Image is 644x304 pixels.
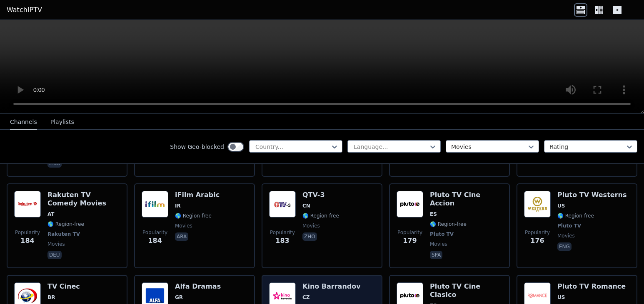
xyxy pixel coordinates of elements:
[557,294,565,301] span: US
[557,242,572,251] p: eng
[175,294,183,301] span: GR
[175,203,181,209] span: IR
[47,221,84,227] span: 🌎 Region-free
[47,191,120,208] h6: Rakuten TV Comedy Movies
[170,143,224,151] label: Show Geo-blocked
[525,229,550,236] span: Popularity
[47,231,80,237] span: Rakuten TV
[47,294,55,301] span: BR
[47,211,55,217] span: AT
[430,221,467,227] span: 🌎 Region-free
[557,213,594,219] span: 🌎 Region-free
[175,222,192,229] span: movies
[430,241,447,247] span: movies
[397,229,422,236] span: Popularity
[557,232,575,239] span: movies
[430,282,502,299] h6: Pluto TV Cine Clasico
[47,241,65,247] span: movies
[302,232,317,241] p: zho
[175,213,212,219] span: 🌎 Region-free
[430,211,437,217] span: ES
[148,236,162,246] span: 184
[524,191,551,217] img: Pluto TV Westerns
[430,191,502,208] h6: Pluto TV Cine Accion
[530,236,544,246] span: 176
[175,232,188,241] p: ara
[47,282,84,291] h6: TV Cinec
[47,251,62,259] p: deu
[302,294,310,301] span: CZ
[430,231,454,237] span: Pluto TV
[302,203,310,209] span: CN
[557,203,565,209] span: US
[302,213,339,219] span: 🌎 Region-free
[403,236,417,246] span: 179
[142,191,168,217] img: iFilm Arabic
[397,191,423,217] img: Pluto TV Cine Accion
[302,191,339,199] h6: QTV-3
[20,236,34,246] span: 184
[557,222,581,229] span: Pluto TV
[7,5,42,15] a: WatchIPTV
[557,191,627,199] h6: Pluto TV Westerns
[302,282,361,291] h6: Kino Barrandov
[270,229,295,236] span: Popularity
[175,191,220,199] h6: iFilm Arabic
[15,229,40,236] span: Popularity
[269,191,296,217] img: QTV-3
[175,282,221,291] h6: Alfa Dramas
[14,191,41,217] img: Rakuten TV Comedy Movies
[50,114,74,130] button: Playlists
[10,114,37,130] button: Channels
[142,229,167,236] span: Popularity
[430,251,442,259] p: spa
[557,282,626,291] h6: Pluto TV Romance
[275,236,289,246] span: 183
[302,222,320,229] span: movies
